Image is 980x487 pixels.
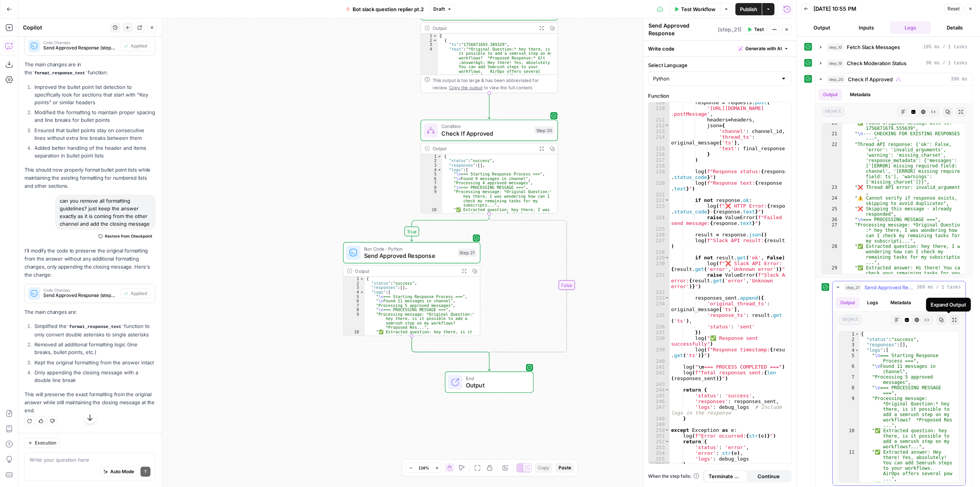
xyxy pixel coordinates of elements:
p: The main changes are in the function: [24,61,155,77]
div: 249 [648,421,670,427]
li: Kept the original formatting from the answer intact [33,359,155,366]
span: step_10 [827,43,844,51]
span: 185 ms / 1 tasks [923,44,967,51]
div: 3 [343,285,365,290]
li: Only appending the closing message with a double line break [33,369,155,384]
div: 4 [421,47,438,238]
div: 248 [648,416,670,421]
p: This should now properly format bullet point lists while maintaining the existing formatting for ... [24,166,155,190]
div: 211 [648,117,670,123]
span: Send Approved Response (step_21) [43,44,117,51]
button: Execution [24,438,60,448]
span: Check If Approved [441,129,531,138]
p: The main changes are: [24,308,155,316]
button: Reset [944,4,963,14]
span: Check Moderation Status [847,59,906,67]
div: 6 [421,176,443,181]
div: 29 [822,265,842,287]
div: 238 [648,335,670,347]
span: Applied [131,43,147,49]
div: EndOutput [421,372,558,393]
span: Toggle code folding, rows 252 through 256 [665,439,669,444]
div: 26 [822,217,842,222]
div: 3 [421,43,438,47]
div: 232 [648,289,670,295]
div: 254 [648,450,670,456]
g: Edge from step_21 to step_20-conditional-end [412,336,489,356]
div: 25 [822,206,842,217]
div: 8 [839,385,859,396]
div: 27 [822,222,842,244]
div: 223 [648,203,670,215]
span: Reset [947,5,960,12]
div: 215 [648,146,670,151]
span: Toggle code folding, rows 233 through 237 [665,295,669,301]
span: Generate with AI [745,45,782,52]
span: Continue [758,472,780,480]
span: 368 ms / 1 tasks [917,284,961,291]
g: Edge from step_20-conditional-end to end [488,354,491,371]
div: 224 [648,215,670,226]
label: Select Language [648,61,792,69]
div: 3 [421,163,443,168]
span: Code Changes [43,41,117,44]
div: 10 [839,428,859,449]
div: 23 [822,185,842,195]
button: 185 ms / 1 tasks [815,41,972,53]
div: 9 [343,312,365,330]
div: 5 [343,294,365,299]
div: This output is too large & has been abbreviated for review. to view the full content. [433,77,554,91]
div: 7 [421,181,443,185]
span: Output [466,381,526,390]
span: Condition [441,123,531,130]
div: Copilot [23,24,108,31]
div: 4 [343,290,365,295]
button: Continue [747,470,791,482]
span: Test Workflow [681,5,715,13]
div: 234 [648,301,670,312]
button: Applied [120,41,150,51]
div: 243 [648,381,670,387]
code: format_response_text [32,71,87,75]
a: When the step fails: [648,473,699,480]
button: 368 ms / 1 tasks [833,281,965,294]
div: 1 [839,331,859,337]
span: Toggle code folding, rows 250 through 256 [665,427,669,433]
span: Run Code · Python [364,245,454,253]
button: Generate with AI [735,44,792,54]
div: 239 [648,347,670,358]
div: 28 [822,244,842,265]
span: Send Approved Response (step_21) [43,292,117,299]
span: Toggle code folding, rows 212 through 216 [665,123,669,128]
button: Auto Mode [100,467,137,477]
div: 253 [648,444,670,450]
button: Test [744,25,767,34]
div: 231 [648,272,670,289]
button: Copy [535,463,552,473]
button: Metadata [886,297,916,308]
g: Edge from step_20 to step_21 [410,214,489,241]
div: Step 20 [534,126,554,134]
span: object [822,107,845,117]
div: 212 [648,123,670,128]
span: step_21 [844,284,861,291]
span: Toggle code folding, rows 229 through 231 [665,255,669,261]
div: 9 [421,190,443,207]
div: 368 ms / 1 tasks [833,294,965,485]
div: 255 [648,456,670,462]
button: Output [818,89,842,100]
div: 213 [648,128,670,134]
div: 10 [421,207,443,221]
div: 1 [421,34,438,38]
div: 2 [839,337,859,342]
li: Modified the formatting to maintain proper spacing and line breaks for bullet points [33,108,155,124]
span: 98 ms / 1 tasks [926,60,967,67]
div: 246 [648,398,670,404]
button: Output [836,297,859,308]
span: 116% [418,465,429,471]
div: 6 [839,364,859,374]
div: 8 [343,308,365,312]
button: Test Workflow [669,3,720,15]
span: Fetch Slack Messages [847,43,900,51]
